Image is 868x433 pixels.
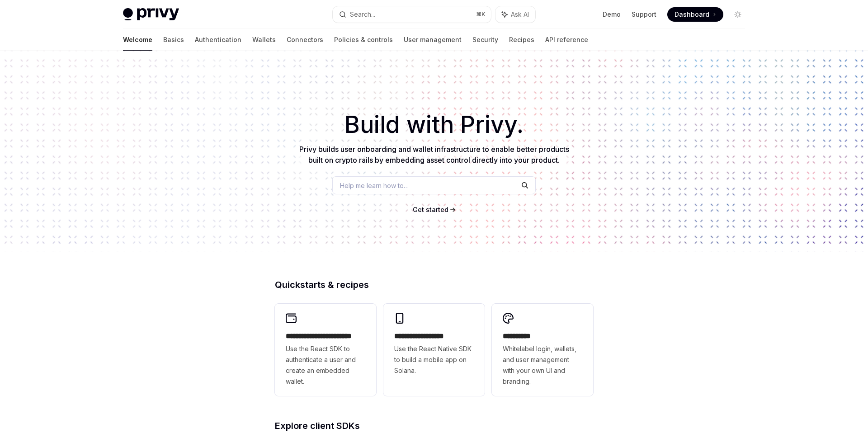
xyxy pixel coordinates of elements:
[275,280,369,289] span: Quickstarts & recipes
[123,8,179,21] img: light logo
[340,181,409,190] span: Help me learn how to…
[252,29,276,51] a: Wallets
[123,29,152,51] a: Welcome
[334,29,393,51] a: Policies & controls
[286,344,365,387] span: Use the React SDK to authenticate a user and create an embedded wallet.
[495,6,535,23] button: Ask AI
[632,10,656,19] a: Support
[503,344,582,387] span: Whitelabel login, wallets, and user management with your own UI and branding.
[195,29,241,51] a: Authentication
[675,10,709,19] span: Dashboard
[163,29,184,51] a: Basics
[394,344,474,376] span: Use the React Native SDK to build a mobile app on Solana.
[511,10,529,19] span: Ask AI
[472,29,498,51] a: Security
[413,205,448,214] a: Get started
[299,145,569,165] span: Privy builds user onboarding and wallet infrastructure to enable better products built on crypto ...
[731,7,745,22] button: Toggle dark mode
[287,29,323,51] a: Connectors
[413,206,448,213] span: Get started
[344,117,524,133] span: Build with Privy.
[383,304,485,396] a: **** **** **** ***Use the React Native SDK to build a mobile app on Solana.
[545,29,588,51] a: API reference
[603,10,621,19] a: Demo
[667,7,723,22] a: Dashboard
[404,29,462,51] a: User management
[333,6,491,23] button: Search...⌘K
[492,304,593,396] a: **** *****Whitelabel login, wallets, and user management with your own UI and branding.
[476,11,486,18] span: ⌘ K
[275,421,360,430] span: Explore client SDKs
[509,29,534,51] a: Recipes
[350,9,375,20] div: Search...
